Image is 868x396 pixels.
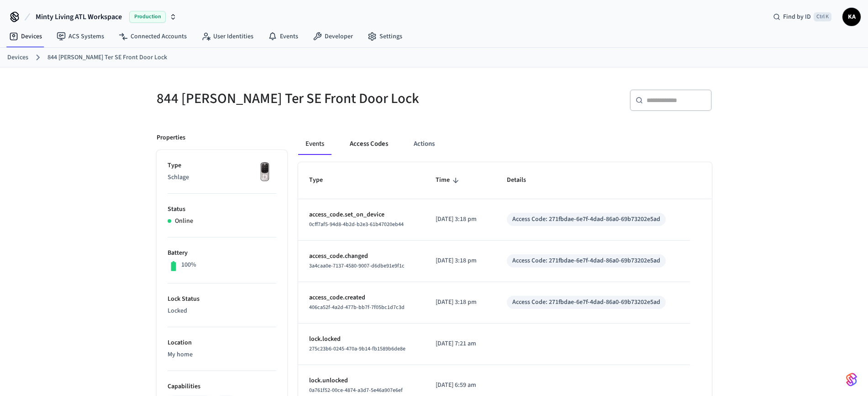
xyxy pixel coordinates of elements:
span: Minty Living ATL Workspace [36,11,122,22]
p: Lock Status [168,294,276,304]
h5: 844 [PERSON_NAME] Ter SE Front Door Lock [157,89,429,108]
img: Yale Assure Touchscreen Wifi Smart Lock, Satin Nickel, Front [253,161,276,184]
button: KA [842,8,861,26]
p: Status [168,205,276,214]
p: [DATE] 3:18 pm [436,298,485,307]
span: KA [843,9,860,25]
div: Access Code: 271fbdae-6e7f-4dad-86a0-69b73202e5ad [512,298,660,307]
span: 406ca52f-4a2d-477b-bb7f-7f05bc1d7c3d [309,303,405,311]
a: Devices [2,28,49,45]
button: Actions [406,133,442,155]
p: access_code.set_on_device [309,210,414,220]
span: Details [507,173,538,187]
p: lock.unlocked [309,376,414,386]
div: Find by IDCtrl K [766,9,839,25]
a: Events [261,28,305,45]
span: Production [129,11,166,23]
span: Type [309,173,335,187]
p: lock.locked [309,334,414,344]
p: access_code.changed [309,252,414,261]
button: Access Codes [342,133,395,155]
span: Ctrl K [814,12,831,21]
p: [DATE] 7:21 am [436,339,485,349]
div: ant example [298,133,712,155]
p: Type [168,161,276,170]
span: Time [436,173,462,187]
a: Developer [305,28,360,45]
p: [DATE] 3:18 pm [436,256,485,266]
p: access_code.created [309,293,414,303]
p: Location [168,338,276,348]
span: Find by ID [783,12,811,21]
div: Access Code: 271fbdae-6e7f-4dad-86a0-69b73202e5ad [512,256,660,266]
button: Events [298,133,331,155]
a: Connected Accounts [111,28,194,45]
p: Properties [157,133,185,143]
span: 275c23b6-0245-470a-9b14-fb1589b6de8e [309,345,405,353]
p: Battery [168,248,276,258]
p: My home [168,350,276,360]
span: 3a4caa0e-7137-4580-9007-d6dbe91e9f1c [309,262,405,270]
a: 844 [PERSON_NAME] Ter SE Front Door Lock [47,53,167,62]
a: User Identities [194,28,261,45]
p: Online [175,216,193,226]
p: Schlage [168,173,276,182]
div: Access Code: 271fbdae-6e7f-4dad-86a0-69b73202e5ad [512,215,660,224]
a: ACS Systems [49,28,111,45]
span: 0a761f52-00ce-4874-a3d7-5e46a907e6ef [309,386,403,394]
p: Locked [168,306,276,316]
p: [DATE] 6:59 am [436,381,485,390]
a: Devices [7,53,28,62]
p: 100% [181,260,196,270]
span: 0cff7af5-94d8-4b2d-b2e3-61b47020eb44 [309,221,404,228]
p: [DATE] 3:18 pm [436,215,485,224]
a: Settings [360,28,410,45]
img: SeamLogoGradient.69752ec5.svg [846,372,857,387]
p: Capabilities [168,382,276,391]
